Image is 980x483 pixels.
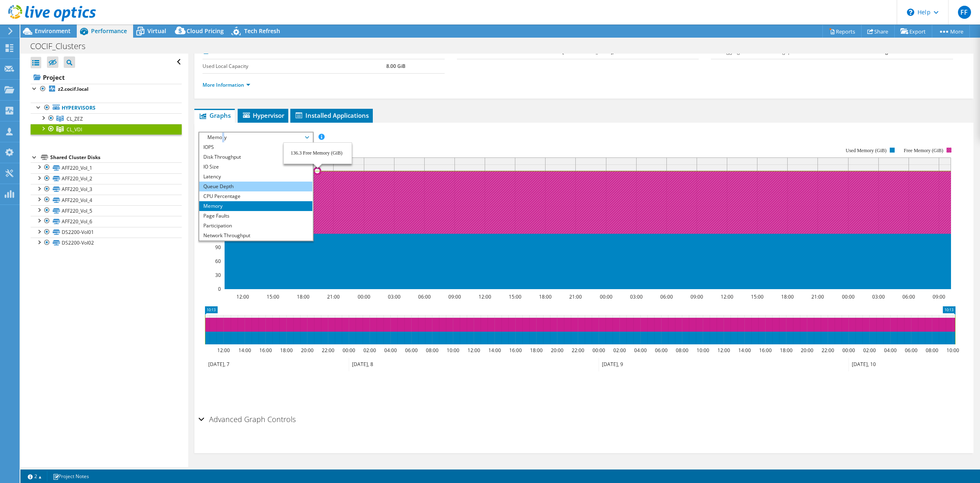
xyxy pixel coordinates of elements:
[780,347,793,354] text: 18:00
[447,347,459,354] text: 10:00
[386,63,405,70] b: 8.00 GiB
[842,347,855,354] text: 00:00
[721,293,733,300] text: 12:00
[199,221,312,231] li: Participation
[31,216,182,227] a: AFF220_Vol_6
[67,126,82,133] span: CL_VDI
[717,347,730,354] text: 12:00
[418,293,431,300] text: 06:00
[861,48,904,55] b: 136.74 megabits/s
[31,103,182,113] a: Hypervisors
[842,293,855,300] text: 00:00
[199,142,312,152] li: IOPS
[822,25,862,38] a: Reports
[386,48,389,55] b: 2
[572,347,584,354] text: 22:00
[301,347,314,354] text: 20:00
[31,84,182,94] a: z2.cocif.local
[50,153,182,162] div: Shared Cluster Disks
[426,347,439,354] text: 08:00
[863,347,876,354] text: 02:00
[448,293,461,300] text: 09:00
[31,238,182,248] a: DS2200-Vol02
[58,85,89,92] b: z2.cocif.local
[203,81,250,88] a: More Information
[781,293,794,300] text: 18:00
[31,205,182,216] a: AFF220_Vol_5
[388,293,401,300] text: 03:00
[199,191,312,201] li: CPU Percentage
[926,347,938,354] text: 08:00
[846,148,886,153] text: Used Memory (GiB)
[358,293,370,300] text: 00:00
[47,471,95,481] a: Project Notes
[187,27,224,35] span: Cloud Pricing
[327,293,340,300] text: 21:00
[267,293,279,300] text: 15:00
[801,347,813,354] text: 20:00
[27,42,98,51] h1: COCIF_Clusters
[215,258,221,265] text: 60
[67,115,83,122] span: CL_ZEZ
[297,293,310,300] text: 18:00
[31,124,182,135] a: CL_VDI
[509,293,521,300] text: 15:00
[861,25,895,38] a: Share
[280,347,293,354] text: 18:00
[198,411,296,427] h2: Advanced Graph Controls
[613,347,626,354] text: 02:00
[384,347,397,354] text: 04:00
[199,172,312,182] li: Latency
[894,25,932,38] a: Export
[822,347,834,354] text: 22:00
[31,184,182,195] a: AFF220_Vol_3
[660,293,673,300] text: 06:00
[690,293,703,300] text: 09:00
[215,244,221,251] text: 90
[539,293,552,300] text: 18:00
[199,211,312,221] li: Page Faults
[31,195,182,205] a: AFF220_Vol_4
[215,272,221,279] text: 30
[751,293,764,300] text: 15:00
[738,347,751,354] text: 14:00
[343,347,355,354] text: 00:00
[630,293,643,300] text: 03:00
[31,71,182,84] a: Project
[31,162,182,173] a: AFF220_Vol_1
[904,148,944,153] text: Free Memory (GiB)
[199,201,312,211] li: Memory
[31,227,182,238] a: DS2200-Vol01
[811,293,824,300] text: 21:00
[947,347,959,354] text: 10:00
[244,27,280,35] span: Tech Refresh
[31,113,182,124] a: CL_ZEZ
[236,293,249,300] text: 12:00
[31,173,182,184] a: AFF220_Vol_2
[655,347,668,354] text: 06:00
[22,471,47,481] a: 2
[488,347,501,354] text: 14:00
[199,152,312,162] li: Disk Throughput
[363,347,376,354] text: 02:00
[238,347,251,354] text: 14:00
[759,347,772,354] text: 16:00
[530,347,543,354] text: 18:00
[905,347,918,354] text: 06:00
[600,293,612,300] text: 00:00
[543,48,641,55] b: 4273 at [GEOGRAPHIC_DATA], 541 at 95%
[933,293,945,300] text: 09:00
[203,133,308,142] span: Memory
[676,347,688,354] text: 08:00
[203,62,386,70] label: Used Local Capacity
[907,9,914,16] svg: \n
[958,6,971,19] span: FF
[551,347,563,354] text: 20:00
[569,293,582,300] text: 21:00
[932,25,970,38] a: More
[259,347,272,354] text: 16:00
[872,293,885,300] text: 03:00
[634,347,647,354] text: 04:00
[884,347,897,354] text: 04:00
[509,347,522,354] text: 16:00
